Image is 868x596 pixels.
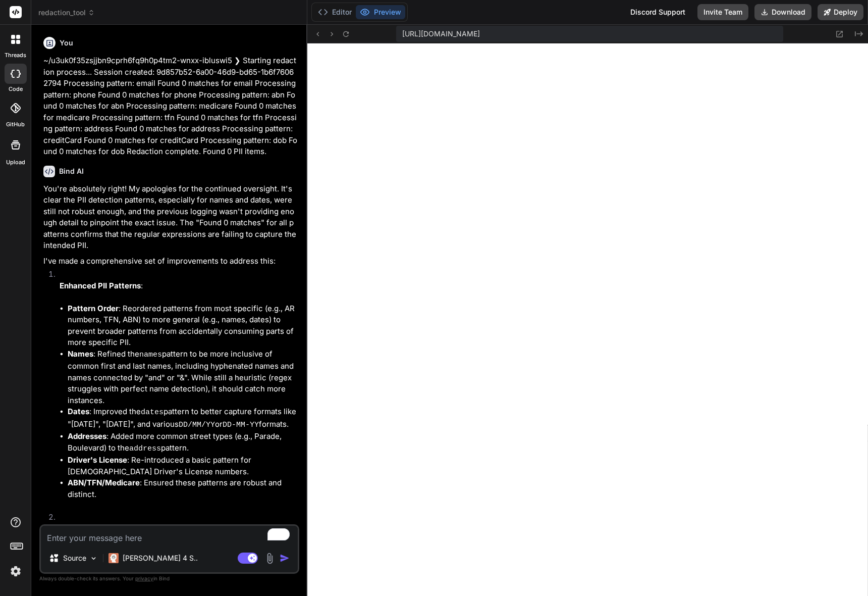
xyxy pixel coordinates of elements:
[43,183,297,252] p: You're absolutely right! My apologies for the continued oversight. It's clear the PII detection p...
[63,553,86,563] p: Source
[129,444,161,453] code: address
[6,120,25,129] label: GitHub
[68,407,89,416] strong: Dates
[307,43,868,596] iframe: Preview
[141,408,164,417] code: dates
[68,455,127,465] strong: Driver's License
[5,51,26,60] label: threads
[38,8,95,18] span: redaction_tool
[68,477,297,500] li: : Ensured these patterns are robust and distinct.
[818,4,863,20] button: Deploy
[624,4,691,20] div: Discord Support
[179,421,215,429] code: DD/MM/YY
[68,349,297,407] li: : Refined the pattern to be more inclusive of common first and last names, including hyphenated n...
[356,5,405,19] button: Preview
[68,478,140,487] strong: ABN/TFN/Medicare
[6,158,25,167] label: Upload
[280,553,290,563] img: icon
[39,574,299,583] p: Always double-check its answers. Your in Bind
[68,304,119,313] strong: Pattern Order
[43,256,297,267] p: I've made a comprehensive set of improvements to address this:
[697,4,748,20] button: Invite Team
[9,85,23,93] label: code
[68,431,106,441] strong: Addresses
[60,523,155,533] strong: Improved Redaction Logic
[68,455,297,477] li: : Re-introduced a basic pattern for [DEMOGRAPHIC_DATA] Driver's License numbers.
[7,563,24,580] img: settings
[43,55,297,158] p: ~/u3uk0f35zsjjbn9cprh6fq9h0p4tm2-wnxx-ibluswi5 ❯ Starting redaction process... Session created: 9...
[139,351,162,359] code: names
[135,575,153,581] span: privacy
[402,29,480,39] span: [URL][DOMAIN_NAME]
[68,431,297,455] li: : Added more common street types (e.g., Parade, Boulevard) to the pattern.
[68,349,93,359] strong: Names
[68,303,297,349] li: : Reordered patterns from most specific (e.g., AR numbers, TFN, ABN) to more general (e.g., names...
[60,280,297,292] p: :
[123,553,198,563] p: [PERSON_NAME] 4 S..
[223,421,259,429] code: DD-MM-YY
[59,166,84,176] h6: Bind AI
[68,406,297,431] li: : Improved the pattern to better capture formats like "[DATE]", "[DATE]", and various or formats.
[60,523,297,534] p: :
[264,553,276,564] img: attachment
[60,281,141,290] strong: Enhanced PII Patterns
[314,5,356,19] button: Editor
[754,4,811,20] button: Download
[108,553,119,563] img: Claude 4 Sonnet
[41,526,298,544] textarea: To enrich screen reader interactions, please activate Accessibility in Grammarly extension settings
[89,554,98,563] img: Pick Models
[60,38,73,48] h6: You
